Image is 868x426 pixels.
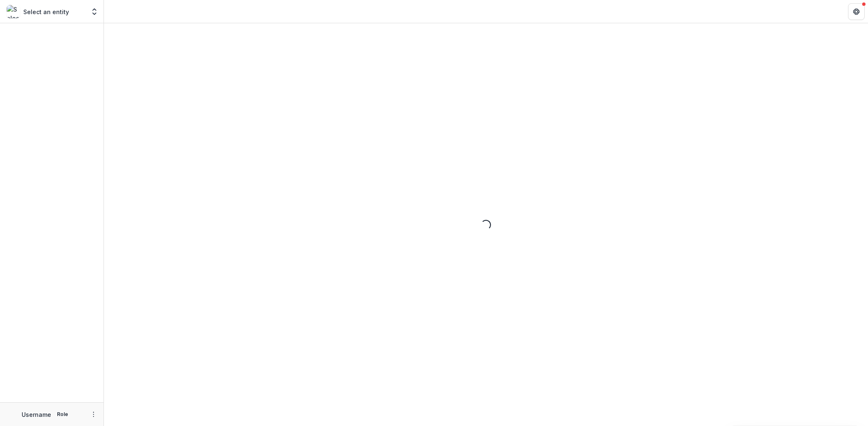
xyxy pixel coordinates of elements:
[22,410,51,419] p: Username
[89,409,99,419] button: More
[89,3,100,20] button: Open entity switcher
[23,7,69,16] p: Select an entity
[54,411,71,418] p: Role
[848,3,865,20] button: Get Help
[7,5,20,18] img: Select an entity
